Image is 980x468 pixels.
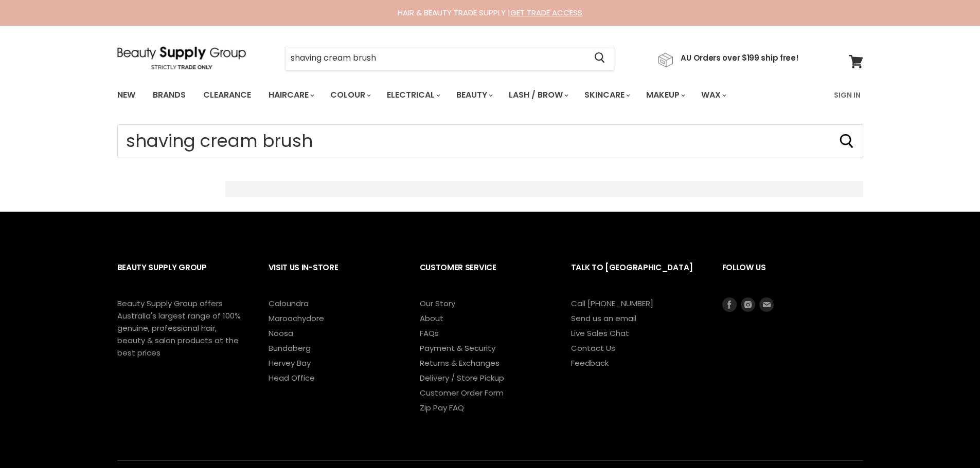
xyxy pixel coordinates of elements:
h2: Follow us [722,255,863,297]
a: Maroochydore [269,313,324,324]
form: Product [117,124,863,158]
a: Our Story [420,298,455,309]
a: Electrical [379,84,447,106]
p: Beauty Supply Group offers Australia's largest range of 100% genuine, professional hair, beauty &... [117,297,241,359]
button: Search [839,133,855,149]
a: Makeup [638,84,691,106]
ul: Main menu [110,80,781,110]
a: Brands [145,84,193,106]
a: Hervey Bay [269,358,311,368]
a: GET TRADE ACCESS [510,7,582,18]
a: Payment & Security [420,343,495,353]
a: Head Office [269,372,315,383]
input: Search [286,46,586,70]
h2: Customer Service [420,255,550,297]
a: Send us an email [571,313,636,324]
a: Feedback [571,358,609,368]
iframe: Gorgias live chat messenger [929,420,970,458]
input: Search [117,124,863,158]
a: Wax [693,84,733,106]
a: Contact Us [571,343,615,353]
form: Product [285,46,614,70]
h2: Beauty Supply Group [117,255,248,297]
a: Noosa [269,328,293,339]
a: Lash / Brow [501,84,575,106]
a: Call [PHONE_NUMBER] [571,298,653,309]
a: Beauty [449,84,499,106]
a: Customer Order Form [420,387,504,398]
a: Skincare [577,84,636,106]
a: Caloundra [269,298,309,309]
a: Live Sales Chat [571,328,629,339]
a: FAQs [420,328,439,339]
a: Sign In [828,84,867,106]
a: New [110,84,143,106]
h2: Visit Us In-Store [269,255,399,297]
div: HAIR & BEAUTY TRADE SUPPLY | [104,8,876,18]
a: Returns & Exchanges [420,358,500,368]
h2: Talk to [GEOGRAPHIC_DATA] [571,255,702,297]
a: Haircare [261,84,320,106]
nav: Main [104,80,876,110]
a: Zip Pay FAQ [420,402,464,413]
button: Search [586,46,614,70]
a: Delivery / Store Pickup [420,372,504,383]
a: Colour [323,84,377,106]
a: Clearance [195,84,259,106]
a: Bundaberg [269,343,311,353]
a: About [420,313,443,324]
